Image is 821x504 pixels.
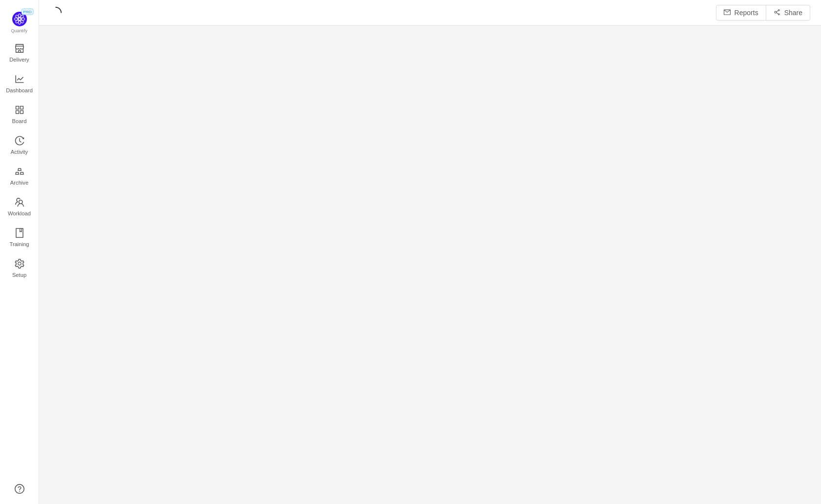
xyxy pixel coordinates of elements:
a: Archive [15,167,24,187]
a: Dashboard [15,75,24,94]
a: Board [15,105,24,125]
i: icon: line-chart [15,74,24,84]
i: icon: shop [15,43,24,53]
button: icon: mailReports [716,5,766,21]
a: Training [15,229,24,248]
span: Setup [12,265,26,285]
span: Quantify [11,28,28,33]
span: Archive [10,173,28,192]
a: Workload [15,198,24,217]
a: icon: question-circle [15,484,24,494]
span: Activity [11,142,28,162]
button: icon: share-altShare [766,5,810,21]
span: Workload [8,204,31,223]
i: icon: book [15,228,24,238]
i: icon: gold [15,167,24,176]
img: Quantify [12,12,27,26]
i: icon: history [15,136,24,146]
i: icon: setting [15,259,24,269]
a: Setup [15,259,24,279]
span: Training [9,234,29,254]
i: icon: loading [50,7,62,19]
a: Activity [15,136,24,156]
a: Delivery [15,44,24,63]
span: PRO [21,9,33,15]
i: icon: team [15,197,24,207]
span: Delivery [9,50,29,69]
span: Dashboard [6,81,33,100]
i: icon: appstore [15,105,24,115]
span: Board [12,111,27,131]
